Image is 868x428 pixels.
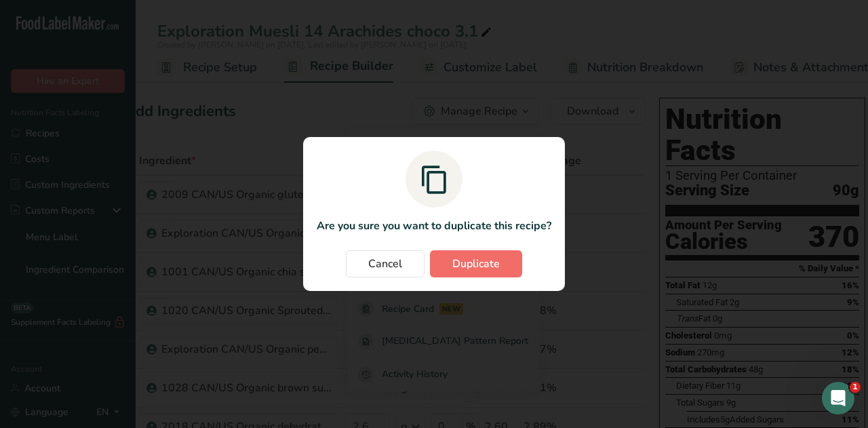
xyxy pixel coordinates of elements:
[822,382,854,414] iframe: Intercom live chat
[850,382,861,393] span: 1
[430,250,522,277] button: Duplicate
[368,256,402,272] span: Cancel
[346,250,425,277] button: Cancel
[452,256,500,272] span: Duplicate
[317,218,551,234] p: Are you sure you want to duplicate this recipe?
